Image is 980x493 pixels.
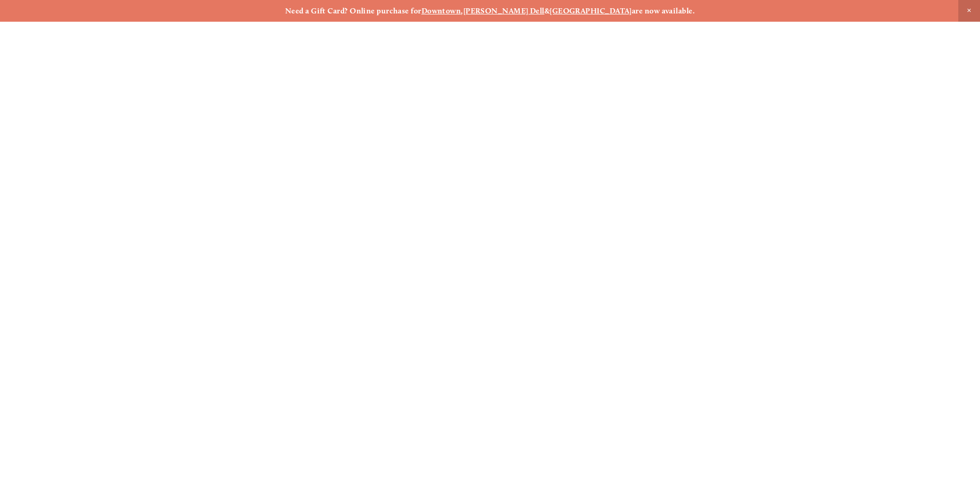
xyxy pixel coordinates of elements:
[461,6,463,16] strong: ,
[422,6,461,16] a: Downtown
[550,6,632,16] a: [GEOGRAPHIC_DATA]
[545,6,550,16] strong: &
[632,6,695,16] strong: are now available.
[463,6,545,16] a: [PERSON_NAME] Dell
[285,6,422,16] strong: Need a Gift Card? Online purchase for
